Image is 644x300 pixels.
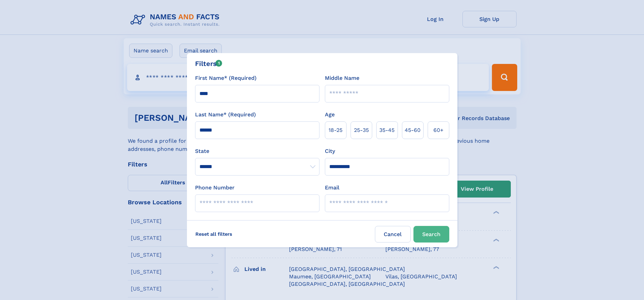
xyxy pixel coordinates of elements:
label: Age [325,111,335,119]
label: Middle Name [325,74,359,82]
label: First Name* (Required) [195,74,257,82]
label: Last Name* (Required) [195,111,256,119]
label: Email [325,184,339,192]
label: Phone Number [195,184,235,192]
span: 60+ [433,126,444,134]
span: 18‑25 [329,126,342,134]
label: State [195,147,319,155]
label: Reset all filters [191,226,237,242]
button: Search [413,226,449,243]
span: 25‑35 [354,126,369,134]
label: Cancel [375,226,411,243]
span: 45‑60 [405,126,421,134]
span: 35‑45 [379,126,395,134]
div: Filters [195,59,222,69]
label: City [325,147,335,155]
